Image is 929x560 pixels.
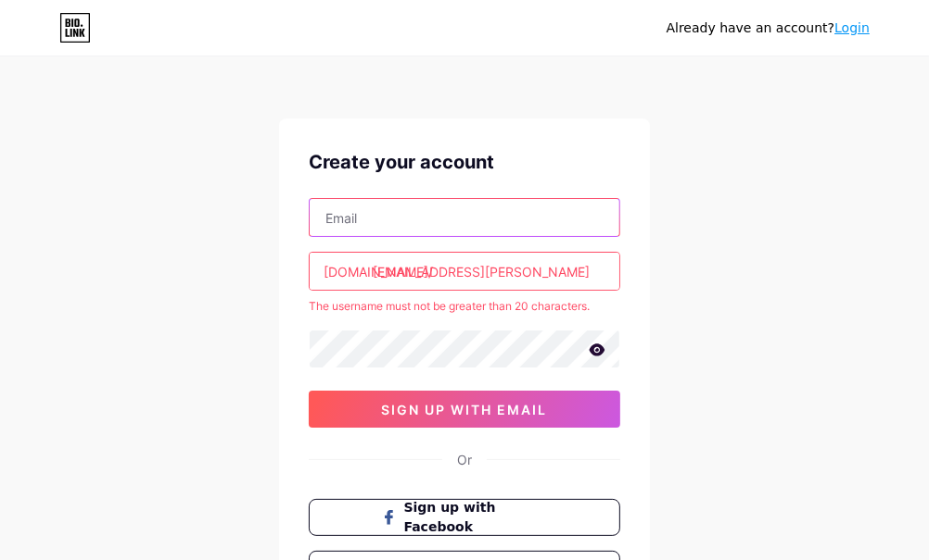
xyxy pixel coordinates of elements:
[309,298,620,315] div: The username must not be greater than 20 characters.
[310,253,619,290] input: username
[382,402,548,417] span: sign up with email
[309,499,620,536] button: Sign up with Facebook
[310,199,619,236] input: Email
[834,20,870,35] a: Login
[324,262,433,281] div: [DOMAIN_NAME]/
[404,498,548,537] span: Sign up with Facebook
[457,450,472,469] div: Or
[309,391,620,428] button: sign up with email
[667,19,870,38] div: Already have an account?
[309,148,620,176] div: Create your account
